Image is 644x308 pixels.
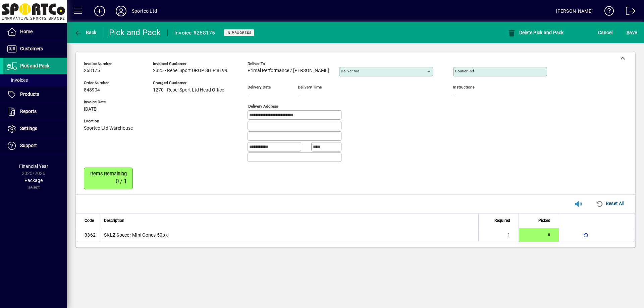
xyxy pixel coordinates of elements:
[455,69,474,73] mat-label: Courier Ref
[593,197,627,209] button: Reset All
[627,27,637,38] span: ave
[24,178,43,183] span: Package
[3,137,67,154] a: Support
[19,164,48,169] span: Financial Year
[153,68,227,73] span: 2325 - Rebel Sport DROP SHIP 8199
[7,77,28,83] span: Invoices
[72,26,98,39] button: Back
[453,85,547,89] span: Instructions
[89,5,110,17] button: Add
[478,228,519,242] td: 1
[20,143,37,148] span: Support
[3,74,67,86] a: Invoices
[20,46,43,51] span: Customers
[507,30,564,35] span: Delete Pick and Pack
[132,6,157,16] div: Sportco Ltd
[20,126,37,131] span: Settings
[84,119,133,123] span: Location
[3,120,67,137] a: Settings
[100,228,478,242] td: SKLZ Soccer Mini Cones 50pk
[174,27,215,38] div: Invoice #268175
[3,41,67,57] a: Customers
[87,171,127,176] span: Items remaining
[298,91,299,97] span: -
[20,91,39,97] span: Products
[153,81,227,85] span: Charged customer
[116,178,127,185] span: 0 / 1
[84,81,133,85] span: Order number
[20,109,37,114] span: Reports
[84,107,98,112] span: [DATE]
[3,86,67,103] a: Products
[153,87,224,93] span: 1270 - Rebel Sport Ltd Head Office
[298,85,338,89] span: Delivery time
[84,68,100,73] span: 268175
[3,103,67,120] a: Reports
[596,26,614,39] button: Cancel
[599,1,614,23] a: Knowledge Base
[3,23,67,40] a: Home
[110,5,132,17] button: Profile
[556,6,593,16] div: [PERSON_NAME]
[621,1,636,23] a: Logout
[109,27,161,38] div: Pick and Pack
[506,26,566,39] button: Delete Pick and Pack
[248,68,329,73] span: Primal Performance / [PERSON_NAME]
[625,26,639,39] button: Save
[104,217,124,224] span: Description
[67,26,104,39] app-page-header-button: Back
[248,85,288,89] span: Delivery date
[74,30,97,35] span: Back
[453,91,454,97] span: -
[76,228,100,242] td: 3362
[85,217,94,224] span: Code
[20,29,33,34] span: Home
[341,69,359,73] mat-label: Deliver via
[248,91,249,97] span: -
[226,30,252,35] span: In Progress
[596,198,624,209] span: Reset All
[84,126,133,131] span: Sportco Ltd Warehouse
[494,217,510,224] span: Required
[538,217,550,224] span: Picked
[20,63,49,68] span: Pick and Pack
[627,30,629,35] span: S
[84,87,100,93] span: 848904
[84,100,133,104] span: Invoice Date
[598,27,613,38] span: Cancel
